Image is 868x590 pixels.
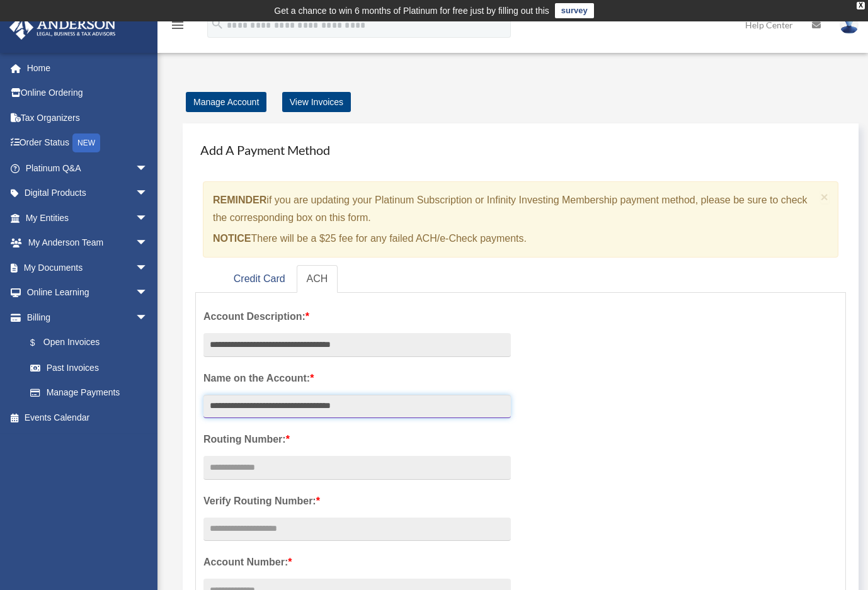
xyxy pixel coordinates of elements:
[555,3,594,18] a: survey
[135,181,161,207] span: arrow_drop_down
[203,181,838,258] div: if you are updating your Platinum Subscription or Infinity Investing Membership payment method, p...
[213,233,251,244] strong: NOTICE
[135,230,161,256] span: arrow_drop_down
[282,92,351,112] a: View Invoices
[135,305,161,331] span: arrow_drop_down
[135,156,161,181] span: arrow_drop_down
[170,22,185,33] a: menu
[9,156,167,181] a: Platinum Q&Aarrow_drop_down
[9,405,167,430] a: Events Calendar
[274,3,549,18] div: Get a chance to win 6 months of Platinum for free just by filling out this
[135,280,161,306] span: arrow_drop_down
[37,335,43,351] span: $
[9,280,167,305] a: Online Learningarrow_drop_down
[203,553,511,571] label: Account Number:
[821,190,829,203] button: Close
[203,492,511,510] label: Verify Routing Number:
[135,255,161,281] span: arrow_drop_down
[9,55,167,81] a: Home
[9,130,167,156] a: Order StatusNEW
[203,308,511,326] label: Account Description:
[6,15,120,40] img: Anderson Advisors Platinum Portal
[9,230,167,256] a: My Anderson Teamarrow_drop_down
[210,17,224,31] i: search
[18,355,167,380] a: Past Invoices
[857,2,865,9] div: close
[9,255,167,280] a: My Documentsarrow_drop_down
[170,18,185,33] i: menu
[821,190,829,204] span: ×
[297,265,338,293] a: ACH
[9,181,167,206] a: Digital Productsarrow_drop_down
[9,105,167,130] a: Tax Organizers
[840,16,859,34] img: User Pic
[203,431,511,448] label: Routing Number:
[9,305,167,330] a: Billingarrow_drop_down
[186,92,266,112] a: Manage Account
[224,265,295,293] a: Credit Card
[72,133,100,152] div: NEW
[213,195,266,205] strong: REMINDER
[9,205,167,230] a: My Entitiesarrow_drop_down
[203,370,511,387] label: Name on the Account:
[213,230,816,247] p: There will be a $25 fee for any failed ACH/e-Check payments.
[195,136,846,164] h4: Add A Payment Method
[18,330,167,356] a: $Open Invoices
[135,205,161,231] span: arrow_drop_down
[9,81,167,106] a: Online Ordering
[18,380,161,406] a: Manage Payments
